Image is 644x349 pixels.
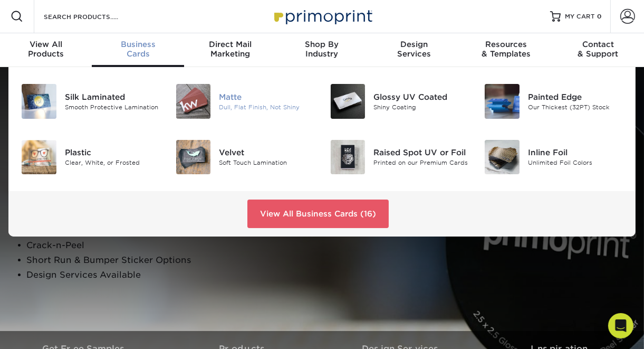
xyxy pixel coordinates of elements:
[330,80,469,123] a: Glossy UV Coated Business Cards Glossy UV Coated Shiny Coating
[65,91,160,102] div: Silk Laminated
[92,40,184,59] div: Cards
[608,313,633,338] div: Open Intercom Messenger
[65,103,160,112] div: Smooth Protective Lamination
[460,33,552,67] a: Resources& Templates
[65,158,160,167] div: Clear, White, or Frosted
[368,33,460,67] a: DesignServices
[176,80,314,123] a: Matte Business Cards Matte Dull, Flat Finish, Not Shiny
[528,103,623,112] div: Our Thickest (32PT) Stock
[528,91,623,102] div: Painted Edge
[276,33,368,67] a: Shop ByIndustry
[484,80,623,123] a: Painted Edge Business Cards Painted Edge Our Thickest (32PT) Stock
[368,40,460,59] div: Services
[22,140,56,175] img: Plastic Business Cards
[270,5,375,27] img: Primoprint
[460,40,552,49] span: Resources
[552,40,644,49] span: Contact
[176,140,211,175] img: Velvet Business Cards
[373,147,468,158] div: Raised Spot UV or Foil
[219,91,314,102] div: Matte
[552,40,644,59] div: & Support
[176,136,314,179] a: Velvet Business Cards Velvet Soft Touch Lamination
[22,84,56,119] img: Silk Laminated Business Cards
[368,40,460,49] span: Design
[219,147,314,158] div: Velvet
[331,140,366,175] img: Raised Spot UV or Foil Business Cards
[552,33,644,67] a: Contact& Support
[528,158,623,167] div: Unlimited Foil Colors
[330,136,469,179] a: Raised Spot UV or Foil Business Cards Raised Spot UV or Foil Printed on our Premium Cards
[460,40,552,59] div: & Templates
[65,147,160,158] div: Plastic
[597,13,602,20] span: 0
[373,103,468,112] div: Shiny Coating
[484,136,623,179] a: Inline Foil Business Cards Inline Foil Unlimited Foil Colors
[373,91,468,102] div: Glossy UV Coated
[276,40,368,59] div: Industry
[184,40,276,59] div: Marketing
[92,33,184,67] a: BusinessCards
[331,84,366,119] img: Glossy UV Coated Business Cards
[485,140,520,175] img: Inline Foil Business Cards
[565,12,595,21] span: MY CART
[21,136,160,179] a: Plastic Business Cards Plastic Clear, White, or Frosted
[184,33,276,67] a: Direct MailMarketing
[219,158,314,167] div: Soft Touch Lamination
[276,40,368,49] span: Shop By
[184,40,276,49] span: Direct Mail
[43,10,146,23] input: SEARCH PRODUCTS.....
[247,200,389,228] a: View All Business Cards (16)
[92,40,184,49] span: Business
[373,158,468,167] div: Printed on our Premium Cards
[485,84,520,119] img: Painted Edge Business Cards
[176,84,211,119] img: Matte Business Cards
[528,147,623,158] div: Inline Foil
[21,80,160,123] a: Silk Laminated Business Cards Silk Laminated Smooth Protective Lamination
[219,103,314,112] div: Dull, Flat Finish, Not Shiny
